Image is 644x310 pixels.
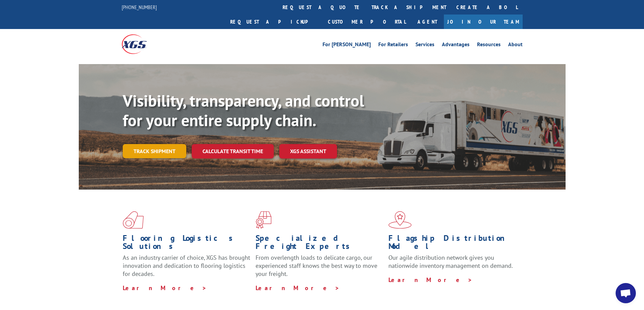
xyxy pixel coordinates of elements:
p: From overlength loads to delicate cargo, our experienced staff knows the best way to move your fr... [256,254,383,284]
a: Calculate transit time [192,144,274,159]
img: xgs-icon-total-supply-chain-intelligence-red [123,211,144,229]
h1: Flagship Distribution Model [388,234,516,254]
h1: Specialized Freight Experts [256,234,383,254]
a: Request a pickup [225,15,323,29]
a: Learn More > [123,284,207,292]
h1: Flooring Logistics Solutions [123,234,251,254]
a: Resources [477,42,501,49]
a: Customer Portal [323,15,411,29]
a: Learn More > [256,284,340,292]
a: [PHONE_NUMBER] [122,4,157,10]
a: Agent [411,15,444,29]
span: As an industry carrier of choice, XGS has brought innovation and dedication to flooring logistics... [123,254,250,278]
a: Track shipment [123,144,186,158]
a: XGS ASSISTANT [279,144,337,159]
a: Join Our Team [444,15,523,29]
a: For [PERSON_NAME] [323,42,371,49]
a: Services [415,42,434,49]
span: Our agile distribution network gives you nationwide inventory management on demand. [388,254,513,270]
a: About [508,42,523,49]
a: Learn More > [388,276,473,284]
a: Advantages [442,42,470,49]
a: For Retailers [378,42,408,49]
img: xgs-icon-flagship-distribution-model-red [388,211,412,229]
b: Visibility, transparency, and control for your entire supply chain. [123,90,364,131]
img: xgs-icon-focused-on-flooring-red [256,211,271,229]
div: Open chat [616,283,636,303]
